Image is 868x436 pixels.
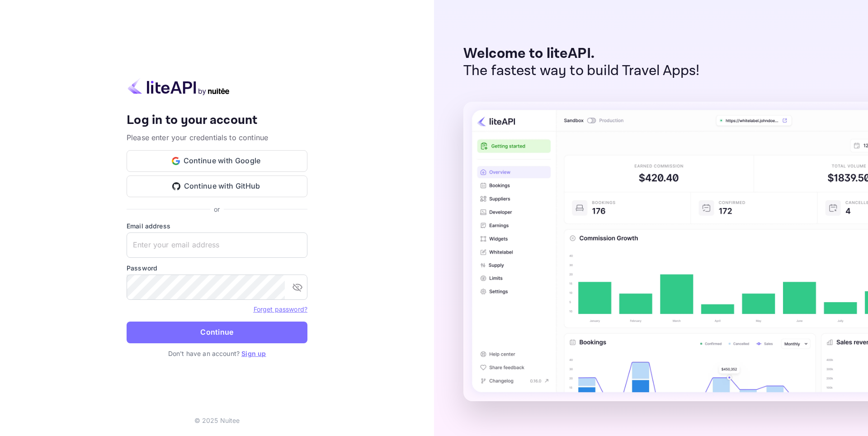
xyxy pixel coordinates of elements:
input: Enter your email address [127,232,307,258]
a: Sign up [241,350,266,357]
p: Please enter your credentials to continue [127,132,307,143]
p: The fastest way to build Travel Apps! [463,62,700,80]
p: Don't have an account? [127,349,307,358]
a: Forget password? [254,305,307,313]
img: liteapi [127,78,231,95]
label: Email address [127,221,307,231]
p: © 2025 Nuitee [194,416,240,425]
button: Continue with GitHub [127,175,307,197]
p: Welcome to liteAPI. [463,45,700,62]
button: toggle password visibility [288,278,307,296]
a: Forget password? [254,304,307,313]
p: or [214,204,220,214]
label: Password [127,263,307,273]
button: Continue with Google [127,150,307,172]
button: Continue [127,322,307,343]
h4: Log in to your account [127,113,307,128]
